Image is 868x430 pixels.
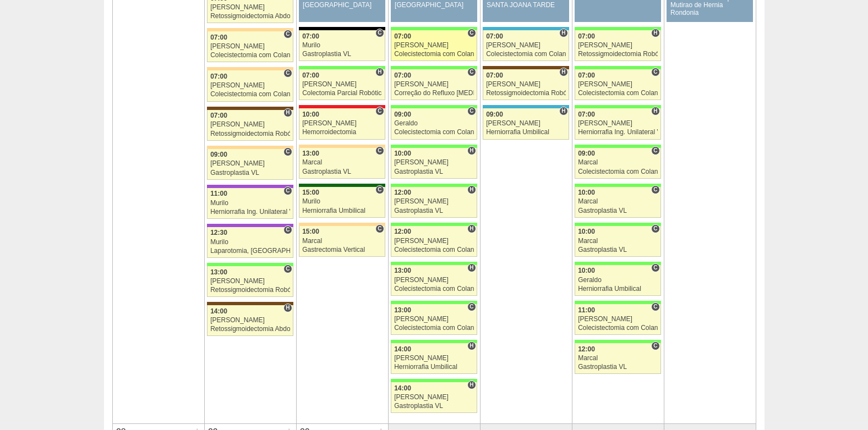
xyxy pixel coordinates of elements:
span: 10:00 [578,267,595,274]
div: [PERSON_NAME] [394,42,474,49]
div: Retossigmoidectomia Robótica [210,286,290,294]
a: H 10:00 [PERSON_NAME] Gastroplastia VL [391,148,477,179]
div: [PERSON_NAME] [394,238,474,245]
a: C 07:00 [PERSON_NAME] Colecistectomia com Colangiografia VL [207,31,293,62]
div: Colectomia Parcial Robótica [302,90,382,97]
span: Consultório [467,107,476,115]
a: C 15:00 Murilo Herniorrafia Umbilical [299,187,385,218]
div: Key: Brasil [391,66,477,69]
a: C 09:00 [PERSON_NAME] Gastroplastia VL [207,149,293,180]
span: 07:00 [394,32,411,40]
div: Murilo [210,200,290,207]
a: H 12:00 [PERSON_NAME] Colecistectomia com Colangiografia VL [391,226,477,257]
span: Consultório [283,225,292,234]
div: Key: Brasil [299,66,385,69]
span: Consultório [467,29,476,37]
span: 07:00 [394,71,411,79]
div: [PERSON_NAME] [394,316,474,323]
div: Colecistectomia com Colangiografia VL [578,324,658,332]
div: Marcal [578,238,658,245]
div: Key: Brasil [391,340,477,343]
span: Consultório [467,302,476,311]
div: Colecistectomia com Colangiografia VL [394,285,474,293]
div: Key: Neomater [483,105,569,108]
div: Marcal [302,238,382,245]
div: Key: Santa Joana [483,66,569,69]
div: Key: Santa Joana [207,302,293,305]
span: Hospital [467,185,476,194]
div: Key: Brasil [575,301,660,304]
span: 11:00 [578,306,595,314]
div: Laparotomia, [GEOGRAPHIC_DATA], Drenagem, Bridas VL [210,247,290,255]
a: H 07:00 [PERSON_NAME] Retossigmoidectomia Robótica [483,69,569,100]
div: Gastrectomia Vertical [302,246,382,253]
a: H 12:00 [PERSON_NAME] Gastroplastia VL [391,187,477,218]
a: C 13:00 Marcal Gastroplastia VL [299,148,385,179]
div: [PERSON_NAME] [578,316,658,323]
div: Gastroplastia VL [394,168,474,175]
div: Geraldo [578,277,658,284]
div: Key: Brasil [207,263,293,266]
span: Hospital [467,341,476,350]
div: Key: Brasil [391,105,477,108]
div: Gastroplastia VL [394,403,474,410]
span: 12:30 [210,229,227,236]
div: [PERSON_NAME] [394,159,474,166]
div: [PERSON_NAME] [486,42,566,49]
div: Gastroplastia VL [578,363,658,371]
span: Hospital [467,146,476,155]
div: Key: IFOR [207,185,293,188]
div: Colecistectomia com Colangiografia VL [486,51,566,58]
span: Consultório [375,146,384,155]
span: Hospital [467,263,476,272]
div: [PERSON_NAME] [210,43,290,50]
span: 10:00 [302,111,319,118]
div: [PERSON_NAME] [394,355,474,362]
span: Consultório [375,29,384,37]
span: 14:00 [394,345,411,353]
div: Key: Bartira [207,146,293,149]
a: H 07:00 [PERSON_NAME] Colecistectomia com Colangiografia VL [483,30,569,61]
span: 10:00 [578,228,595,235]
span: 14:00 [210,307,227,315]
a: C 11:00 [PERSON_NAME] Colecistectomia com Colangiografia VL [575,304,660,335]
span: 07:00 [210,112,227,119]
div: [PERSON_NAME] [394,277,474,284]
span: 07:00 [302,32,319,40]
div: Key: Brasil [575,262,660,265]
div: [PERSON_NAME] [486,120,566,127]
div: Key: Brasil [575,223,660,226]
span: 09:00 [486,111,503,118]
span: Consultório [375,224,384,233]
span: 13:00 [394,306,411,314]
a: C 09:00 Marcal Colecistectomia com Colangiografia VL [575,148,660,179]
span: Consultório [651,68,659,76]
div: Gastroplastia VL [210,169,290,177]
a: C 11:00 Murilo Herniorrafia Ing. Unilateral VL [207,188,293,219]
span: 07:00 [578,32,595,40]
a: H 09:00 [PERSON_NAME] Herniorrafia Umbilical [483,108,569,139]
div: [PERSON_NAME] [210,160,290,167]
span: 10:00 [394,150,411,157]
span: Hospital [559,68,567,76]
a: C 07:00 [PERSON_NAME] Correção do Refluxo [MEDICAL_DATA] esofágico Robótico [391,69,477,100]
div: Retossigmoidectomia Abdominal VL [210,326,290,333]
span: Consultório [467,68,476,76]
div: [PERSON_NAME] [486,81,566,88]
span: Hospital [651,107,659,115]
div: Key: Brasil [391,379,477,382]
span: 13:00 [210,268,227,276]
div: Key: Brasil [575,145,660,148]
div: Key: Brasil [391,301,477,304]
a: C 10:00 Geraldo Herniorrafia Umbilical [575,265,660,296]
div: Colecistectomia com Colangiografia VL [394,51,474,58]
div: Key: Bartira [299,145,385,148]
span: Consultório [651,302,659,311]
span: 13:00 [302,150,319,157]
div: [PERSON_NAME] [578,81,658,88]
a: C 10:00 Marcal Gastroplastia VL [575,187,660,218]
div: Key: Assunção [299,105,385,108]
div: Key: Bartira [207,67,293,70]
a: H 14:00 [PERSON_NAME] Gastroplastia VL [391,382,477,413]
div: Key: Bartira [207,28,293,31]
